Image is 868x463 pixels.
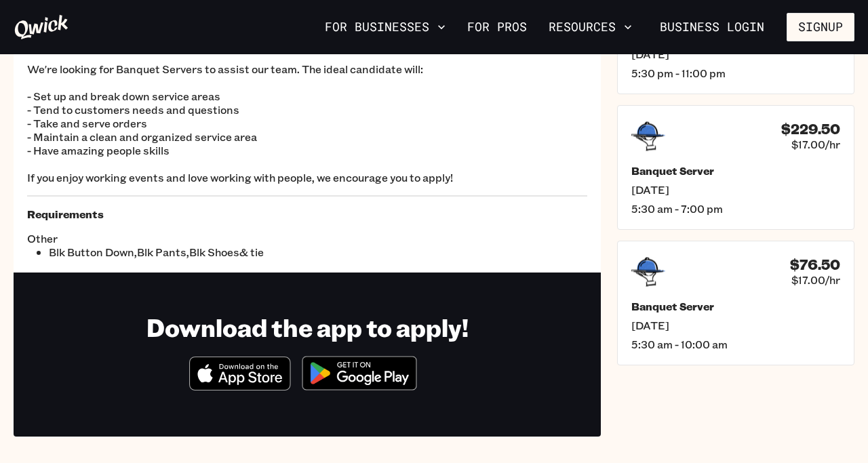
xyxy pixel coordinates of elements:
[49,245,307,259] li: Blk Button Down,Blk Pants,Blk Shoes& tie
[189,379,291,393] a: Download on the App Store
[27,232,307,245] span: Other
[787,13,854,41] button: Signup
[27,62,587,184] p: We're looking for Banquet Servers to assist our team. The ideal candidate will: - Set up and brea...
[631,202,840,216] span: 5:30 am - 7:00 pm
[319,16,451,39] button: For Businesses
[631,164,840,178] h5: Banquet Server
[631,300,840,313] h5: Banquet Server
[781,121,840,138] h4: $229.50
[462,16,532,39] a: For Pros
[631,338,840,351] span: 5:30 am - 10:00 am
[294,348,425,399] img: Get it on Google Play
[617,105,854,230] a: $229.50$17.00/hrBanquet Server[DATE]5:30 am - 7:00 pm
[631,66,840,80] span: 5:30 pm - 11:00 pm
[146,312,469,342] h1: Download the app to apply!
[648,13,776,41] a: Business Login
[791,138,840,151] span: $17.00/hr
[791,273,840,287] span: $17.00/hr
[790,256,840,273] h4: $76.50
[631,319,840,332] span: [DATE]
[631,183,840,197] span: [DATE]
[617,241,854,365] a: $76.50$17.00/hrBanquet Server[DATE]5:30 am - 10:00 am
[27,207,587,221] h5: Requirements
[543,16,637,39] button: Resources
